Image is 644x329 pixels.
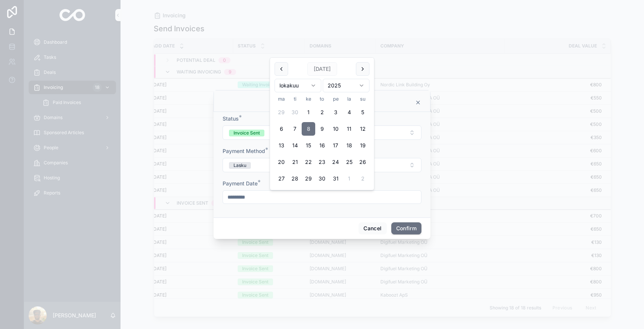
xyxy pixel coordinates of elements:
button: Cancel [359,222,386,234]
button: Select Button [223,158,421,172]
button: maanantaina 29. syyskuuta 2025 [275,106,288,119]
button: maanantaina 27. lokakuuta 2025 [275,172,288,185]
button: torstaina 2. lokakuuta 2025 [315,106,329,119]
th: perjantai [329,95,342,103]
button: tiistaina 30. syyskuuta 2025 [288,106,302,119]
span: Payment Date [223,180,258,187]
button: perjantaina 24. lokakuuta 2025 [329,155,342,169]
button: lauantaina 25. lokakuuta 2025 [342,155,356,169]
span: Payment Method [223,148,265,154]
button: Confirm [391,222,421,234]
button: Select Button [223,125,421,140]
button: sunnuntaina 2. marraskuuta 2025 [356,172,369,185]
span: Status [223,115,239,122]
th: tiistai [288,95,302,103]
button: keskiviikkona 1. lokakuuta 2025 [302,106,315,119]
button: Today, keskiviikkona 8. lokakuuta 2025, selected [302,122,315,136]
th: maanantai [275,95,288,103]
th: lauantai [342,95,356,103]
th: keskiviikko [302,95,315,103]
th: sunnuntai [356,95,369,103]
button: tiistaina 28. lokakuuta 2025 [288,172,302,185]
button: tiistaina 7. lokakuuta 2025 [288,122,302,136]
button: lauantaina 18. lokakuuta 2025 [342,139,356,152]
button: maanantaina 6. lokakuuta 2025 [275,122,288,136]
button: tiistaina 21. lokakuuta 2025 [288,155,302,169]
button: perjantaina 3. lokakuuta 2025 [329,106,342,119]
button: lauantaina 1. marraskuuta 2025 [342,172,356,185]
button: torstaina 9. lokakuuta 2025 [315,122,329,136]
button: torstaina 23. lokakuuta 2025 [315,155,329,169]
button: perjantaina 10. lokakuuta 2025 [329,122,342,136]
div: Invoice Sent [233,130,260,136]
button: maanantaina 13. lokakuuta 2025 [275,139,288,152]
table: lokakuu 2025 [275,95,369,185]
button: keskiviikkona 22. lokakuuta 2025 [302,155,315,169]
button: torstaina 30. lokakuuta 2025 [315,172,329,185]
button: sunnuntaina 12. lokakuuta 2025 [356,122,369,136]
div: Lasku [233,162,246,169]
button: lauantaina 11. lokakuuta 2025 [342,122,356,136]
button: perjantaina 17. lokakuuta 2025 [329,139,342,152]
button: sunnuntaina 19. lokakuuta 2025 [356,139,369,152]
button: torstaina 16. lokakuuta 2025 [315,139,329,152]
button: keskiviikkona 29. lokakuuta 2025 [302,172,315,185]
button: tiistaina 14. lokakuuta 2025 [288,139,302,152]
button: maanantaina 20. lokakuuta 2025 [275,155,288,169]
button: perjantaina 31. lokakuuta 2025 [329,172,342,185]
th: torstai [315,95,329,103]
button: sunnuntaina 26. lokakuuta 2025 [356,155,369,169]
button: lauantaina 4. lokakuuta 2025 [342,106,356,119]
button: keskiviikkona 15. lokakuuta 2025 [302,139,315,152]
button: sunnuntaina 5. lokakuuta 2025 [356,106,369,119]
